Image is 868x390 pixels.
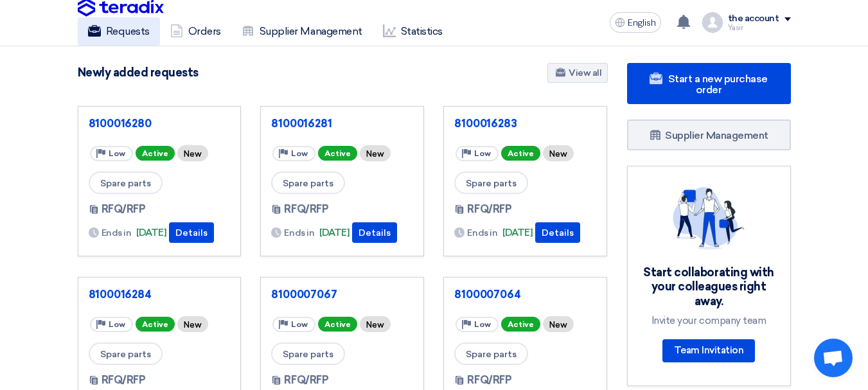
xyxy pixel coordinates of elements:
[184,149,202,159] font: New
[467,203,511,215] font: RFQ/RFP
[466,349,517,360] font: Spare parts
[109,320,125,329] font: Low
[643,265,774,308] font: Start collaborating with your colleagues right away.
[474,320,491,329] font: Low
[271,117,332,130] font: 8100016281
[366,149,384,159] font: New
[668,73,768,96] font: Start a new purchase order
[535,222,580,243] button: Details
[102,374,146,386] font: RFQ/RFP
[271,288,413,301] a: 8100007067
[188,25,221,37] font: Orders
[109,149,125,158] font: Low
[454,117,517,130] font: 8100016283
[319,227,350,238] font: [DATE]
[102,203,146,215] font: RFQ/RFP
[89,288,231,301] a: 8100016284
[89,288,152,301] font: 8100016284
[100,178,151,189] font: Spare parts
[169,222,214,243] button: Details
[359,227,391,238] font: Details
[373,17,453,46] a: Statistics
[474,149,491,158] font: Low
[549,320,567,330] font: New
[260,25,362,37] font: Supplier Management
[628,17,656,28] font: English
[291,149,308,158] font: Low
[466,178,517,189] font: Spare parts
[366,320,384,330] font: New
[728,13,779,24] font: the account
[610,12,661,33] button: English
[271,117,413,130] a: 8100016281
[291,320,308,329] font: Low
[284,374,328,386] font: RFQ/RFP
[401,25,443,37] font: Statistics
[454,117,596,130] a: 8100016283
[271,288,337,301] font: 8100007067
[100,349,151,360] font: Spare parts
[454,288,520,301] font: 8100007064
[283,349,333,360] font: Spare parts
[184,320,202,330] font: New
[814,339,853,377] div: Open chat
[352,222,397,243] button: Details
[89,117,152,130] font: 8100016280
[136,227,166,238] font: [DATE]
[284,203,328,215] font: RFQ/RFP
[89,117,231,130] a: 8100016280
[502,227,533,238] font: [DATE]
[160,17,231,46] a: Orders
[175,227,208,238] font: Details
[324,149,351,158] font: Active
[142,149,168,158] font: Active
[547,63,607,83] a: View all
[665,129,768,141] font: Supplier Management
[78,17,160,46] a: Requests
[467,374,511,386] font: RFQ/RFP
[508,149,534,158] font: Active
[324,320,351,329] font: Active
[231,17,373,46] a: Supplier Management
[569,67,601,78] font: View all
[549,149,567,159] font: New
[508,320,534,329] font: Active
[102,227,132,238] font: Ends in
[627,120,791,150] a: Supplier Management
[454,288,596,301] a: 8100007064
[673,187,745,250] img: invite_your_team.svg
[728,24,743,32] font: Yasir
[467,227,497,238] font: Ends in
[702,12,723,33] img: profile_test.png
[284,227,314,238] font: Ends in
[106,25,150,37] font: Requests
[674,344,744,356] font: Team Invitation
[283,178,333,189] font: Spare parts
[142,320,168,329] font: Active
[542,227,574,238] font: Details
[651,315,766,326] font: Invite your company team
[662,339,756,362] a: Team Invitation
[78,66,199,80] font: Newly added requests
